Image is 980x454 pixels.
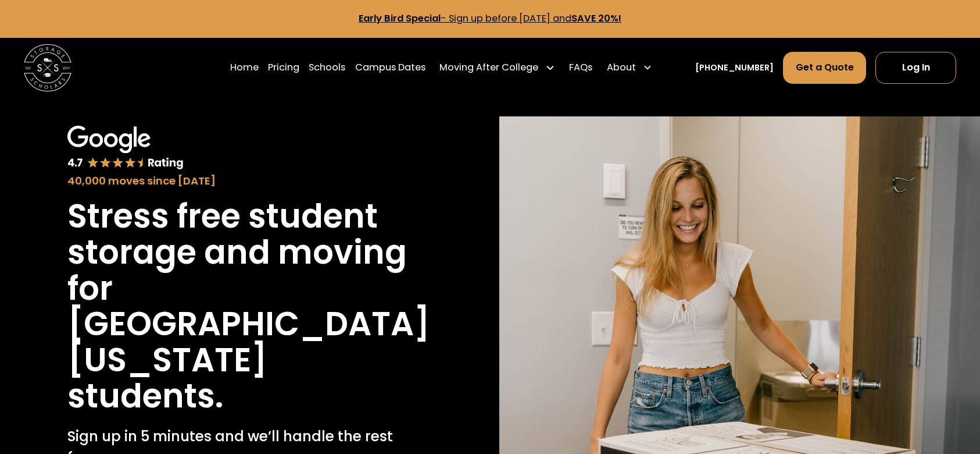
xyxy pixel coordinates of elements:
a: Campus Dates [355,51,425,84]
h1: students. [67,378,223,414]
div: Moving After College [435,51,560,84]
div: 40,000 moves since [DATE] [67,173,413,189]
a: Home [230,51,259,84]
div: About [607,61,636,75]
a: Early Bird Special- Sign up before [DATE] andSAVE 20%! [359,12,621,25]
a: Pricing [268,51,299,84]
img: Google 4.7 star rating [67,126,184,171]
strong: SAVE 20%! [571,12,621,25]
a: Get a Quote [783,52,866,84]
a: home [24,44,71,92]
div: Moving After College [439,61,538,75]
a: Log In [875,52,956,84]
a: Schools [309,51,345,84]
h1: [GEOGRAPHIC_DATA][US_STATE] [67,306,430,378]
a: [PHONE_NUMBER] [695,62,774,74]
a: FAQs [569,51,592,84]
img: Storage Scholars main logo [24,44,71,92]
div: About [602,51,657,84]
h1: Stress free student storage and moving for [67,198,413,306]
strong: Early Bird Special [359,12,441,25]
